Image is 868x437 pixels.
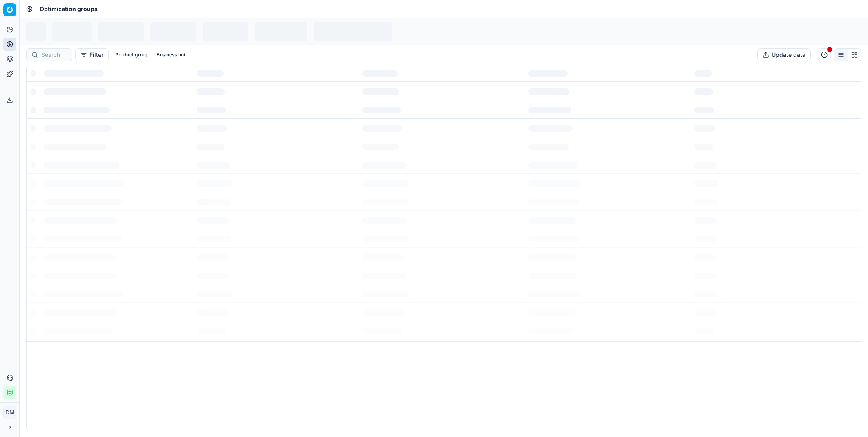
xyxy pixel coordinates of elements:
[41,51,67,59] input: Search
[4,406,16,419] span: DM
[40,5,98,13] span: Optimization groups
[112,50,152,60] button: Product group
[757,48,811,61] button: Update data
[153,50,190,60] button: Business unit
[75,48,109,61] button: Filter
[3,406,16,419] button: DM
[40,5,98,13] nav: breadcrumb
